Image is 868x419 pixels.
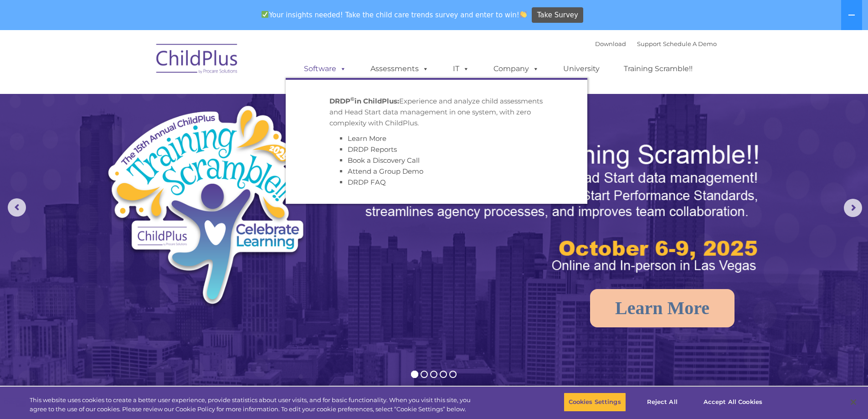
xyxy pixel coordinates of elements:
a: Book a Discovery Call [348,156,420,165]
img: ChildPlus by Procare Solutions [152,37,243,83]
img: 👏 [520,11,527,18]
span: Phone number [127,98,165,104]
a: DRDP FAQ [348,178,386,186]
a: Learn More [348,134,386,143]
a: Support [637,40,661,47]
span: Last name [127,60,154,67]
span: Take Survey [537,7,578,23]
sup: © [350,96,354,102]
a: Attend a Group Demo [348,167,423,176]
font: | [595,40,717,47]
a: Company [484,60,548,78]
img: ✅ [262,11,268,18]
div: This website uses cookies to create a better user experience, provide statistics about user visit... [30,396,478,414]
a: Download [595,40,626,47]
button: Reject All [634,393,691,412]
button: Cookies Settings [564,393,626,412]
a: Software [295,60,355,78]
span: Your insights needed! Take the child care trends survey and enter to win! [258,6,531,24]
a: DRDP Reports [348,145,397,154]
a: IT [444,60,478,78]
p: Experience and analyze child assessments and Head Start data management in one system, with zero ... [329,96,544,129]
a: Assessments [361,60,438,78]
strong: DRDP in ChildPlus: [329,97,399,105]
a: Learn More [590,289,734,327]
a: Schedule A Demo [663,40,717,47]
a: University [554,60,609,78]
button: Accept All Cookies [699,393,767,412]
button: Close [843,392,863,412]
a: Training Scramble!! [615,60,702,78]
a: Take Survey [532,7,583,23]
